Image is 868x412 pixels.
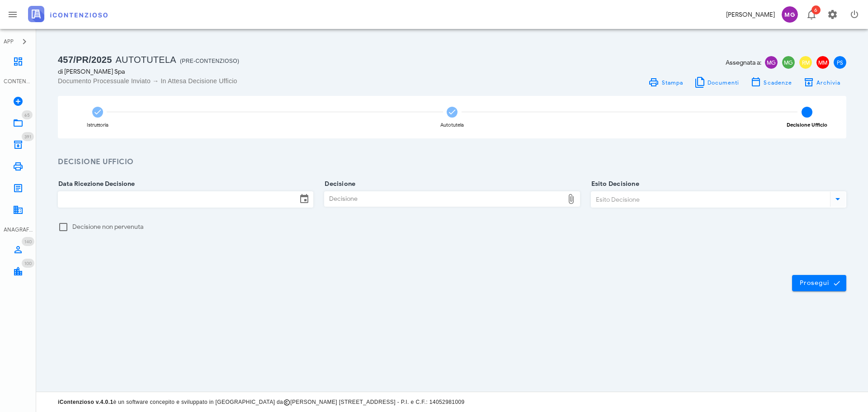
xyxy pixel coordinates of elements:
[802,107,812,118] span: 3
[58,156,846,168] h3: Decisione Ufficio
[22,237,34,246] span: Distintivo
[745,76,798,89] button: Scadenze
[726,58,761,67] span: Assegnata a:
[726,10,775,19] div: [PERSON_NAME]
[799,279,839,287] span: Prosegui
[325,192,563,206] div: Decisione
[440,123,464,128] div: Autotutela
[24,112,30,118] span: 65
[782,6,798,23] span: MG
[28,6,108,22] img: logo-text-2x.png
[834,56,846,69] span: PS
[797,76,846,89] button: Archivia
[22,259,34,268] span: Distintivo
[661,79,683,86] span: Stampa
[58,67,447,76] div: di [PERSON_NAME] Spa
[689,76,745,89] button: Documenti
[816,56,829,69] span: MM
[799,56,812,69] span: RM
[22,110,33,119] span: Distintivo
[322,180,355,189] label: Decisione
[707,79,740,86] span: Documenti
[816,79,841,86] span: Archivia
[24,239,32,245] span: 140
[765,56,778,69] span: MG
[22,132,34,141] span: Distintivo
[591,192,828,207] input: Esito Decisione
[4,77,33,85] div: CONTENZIOSO
[787,123,827,128] div: Decisione Ufficio
[782,56,795,69] span: MG
[792,275,846,291] button: Prosegui
[72,223,846,232] label: Decisione non pervenuta
[180,58,239,64] span: (Pre-contenzioso)
[4,226,33,234] div: ANAGRAFICA
[800,4,822,25] button: Distintivo
[87,123,108,128] div: Istruttoria
[811,5,821,14] span: Distintivo
[643,76,689,89] a: Stampa
[58,55,112,65] span: 457/PR/2025
[24,134,31,140] span: 391
[763,79,792,86] span: Scadenze
[116,55,176,65] span: Autotutela
[589,180,639,189] label: Esito Decisione
[778,4,800,25] button: MG
[58,76,447,85] div: Documento Processuale Inviato → In Attesa Decisione Ufficio
[58,399,113,405] strong: iContenzioso v.4.0.1
[24,260,32,266] span: 100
